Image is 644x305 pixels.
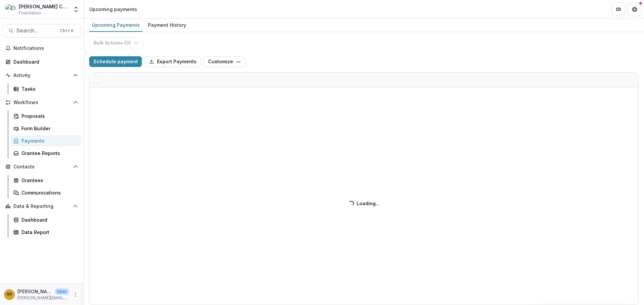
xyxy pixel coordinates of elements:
button: Open Data & Reporting [3,201,81,212]
div: [PERSON_NAME] Charitable Foundation [19,3,69,10]
div: Grantees [21,177,75,184]
a: Payments [11,135,81,146]
button: Get Help [628,3,641,16]
div: Proposals [21,112,75,120]
span: Contacts [13,164,70,170]
a: Grantee Reports [11,148,81,159]
div: Grantee Reports [21,150,75,157]
button: Open entity switcher [71,3,81,16]
button: Open Contacts [3,161,81,172]
div: Dashboard [21,216,75,223]
div: Randal Rosman [7,292,12,297]
div: Communications [21,189,75,196]
a: Tasks [11,83,81,94]
p: [PERSON_NAME][EMAIL_ADDRESS][DOMAIN_NAME] [17,295,69,301]
span: Search... [16,27,56,34]
div: Form Builder [21,125,75,132]
img: Ella Fitzgerald Charitable Foundation [5,4,16,15]
a: Form Builder [11,123,81,134]
button: Open Workflows [3,97,81,108]
a: Data Report [11,227,81,238]
div: Payment History [145,20,189,30]
span: Workflows [13,100,70,105]
button: Partners [612,3,625,16]
a: Proposals [11,110,81,122]
a: Dashboard [3,56,81,67]
a: Upcoming Payments [89,19,143,32]
p: [PERSON_NAME] [17,288,52,295]
a: Communications [11,187,81,198]
div: Ctrl + K [59,27,75,34]
div: Upcoming payments [89,6,137,13]
a: Grantees [11,175,81,186]
div: Payments [21,137,75,144]
span: Data & Reporting [13,204,70,209]
div: Upcoming Payments [89,20,143,30]
p: User [55,289,69,295]
div: Dashboard [13,58,75,65]
span: Activity [13,73,70,78]
div: Tasks [21,85,75,92]
button: Open Activity [3,70,81,81]
span: Foundation [19,10,41,16]
div: Data Report [21,229,75,236]
nav: breadcrumb [87,4,140,14]
button: Search... [3,24,81,37]
a: Payment History [145,19,189,32]
button: Notifications [3,43,81,54]
a: Dashboard [11,214,81,225]
button: Bulk Actions (0) [89,37,143,48]
button: More [71,291,79,299]
span: Notifications [13,46,78,51]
